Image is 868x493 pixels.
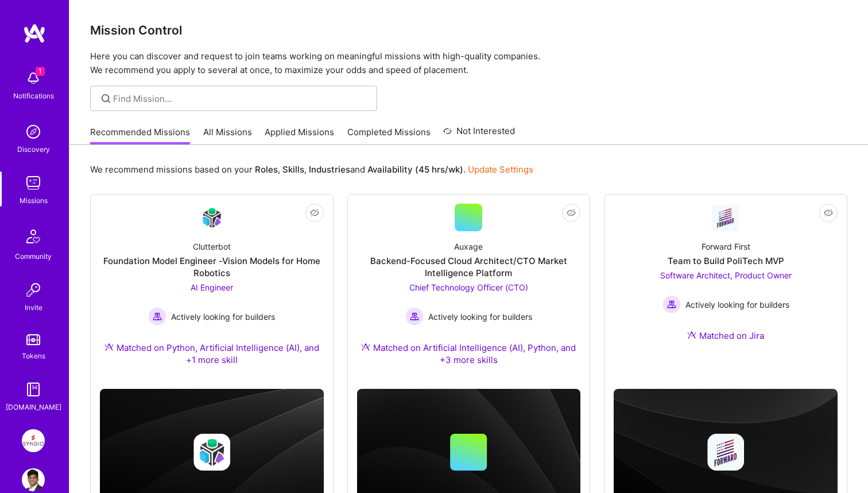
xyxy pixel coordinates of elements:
div: Backend-Focused Cloud Architect/CTO Market Intelligence Platform [357,255,581,279]
img: Ateam Purple Icon [104,342,114,351]
a: All Missions [203,126,252,145]
span: AI Engineer [191,282,233,292]
div: Matched on Python, Artificial Intelligence (AI), and +1 more skill [100,342,324,366]
a: Update Settings [468,164,533,175]
div: [DOMAIN_NAME] [6,401,61,413]
img: logo [23,23,46,44]
img: Company Logo [198,204,226,231]
a: Company LogoClutterbotFoundation Model Engineer -Vision Models for Home RoboticsAI Engineer Activ... [100,204,324,380]
b: Industries [309,164,350,175]
a: Completed Missions [347,126,431,145]
div: Forward First [702,240,750,253]
img: Company logo [707,434,744,471]
img: Company Logo [712,204,739,231]
div: Missions [20,194,48,207]
div: Auxage [454,240,483,253]
div: Clutterbot [193,240,231,253]
a: User Avatar [19,468,48,491]
div: Matched on Artificial Intelligence (AI), Python, and +3 more skills [357,342,581,366]
img: Company logo [193,434,230,471]
a: Company LogoForward FirstTeam to Build PoliTech MVPSoftware Architect, Product Owner Actively loo... [614,204,838,356]
a: Recommended Missions [90,126,190,145]
span: 1 [36,67,45,76]
div: Matched on Jira [687,330,764,342]
img: bell [22,67,45,90]
img: Community [20,223,47,250]
a: Applied Missions [265,126,334,145]
img: Syndio: Transformation Engine Modernization [22,429,45,452]
span: Actively looking for builders [171,311,275,323]
img: guide book [22,378,45,401]
div: Team to Build PoliTech MVP [668,255,784,267]
img: discovery [22,120,45,143]
a: Syndio: Transformation Engine Modernization [19,429,48,452]
span: Software Architect, Product Owner [660,270,792,280]
div: Tokens [22,350,45,362]
span: Actively looking for builders [428,311,532,323]
b: Availability (45 hrs/wk) [367,164,463,175]
img: Ateam Purple Icon [361,342,370,351]
img: tokens [26,334,40,345]
div: Discovery [17,143,50,155]
b: Skills [282,164,304,175]
div: Invite [25,301,42,314]
h3: Mission Control [90,23,847,37]
div: Foundation Model Engineer -Vision Models for Home Robotics [100,255,324,279]
i: icon EyeClosed [310,208,319,217]
input: Find Mission... [113,93,369,105]
div: Notifications [13,90,54,102]
span: Chief Technology Officer (CTO) [409,282,528,292]
p: We recommend missions based on your , , and . [90,163,533,175]
b: Roles [255,164,278,175]
a: Not Interested [443,124,515,145]
img: Actively looking for builders [662,295,681,314]
i: icon EyeClosed [824,208,833,217]
img: Invite [22,278,45,301]
img: Actively looking for builders [148,307,166,326]
img: User Avatar [22,468,45,491]
div: Community [15,250,52,262]
a: AuxageBackend-Focused Cloud Architect/CTO Market Intelligence PlatformChief Technology Officer (C... [357,204,581,380]
img: Actively looking for builders [405,307,424,326]
i: icon EyeClosed [567,208,576,217]
img: teamwork [22,171,45,194]
span: Actively looking for builders [685,299,789,311]
i: icon SearchGrey [99,92,113,105]
p: Here you can discover and request to join teams working on meaningful missions with high-quality ... [90,49,847,77]
img: Ateam Purple Icon [687,330,696,339]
